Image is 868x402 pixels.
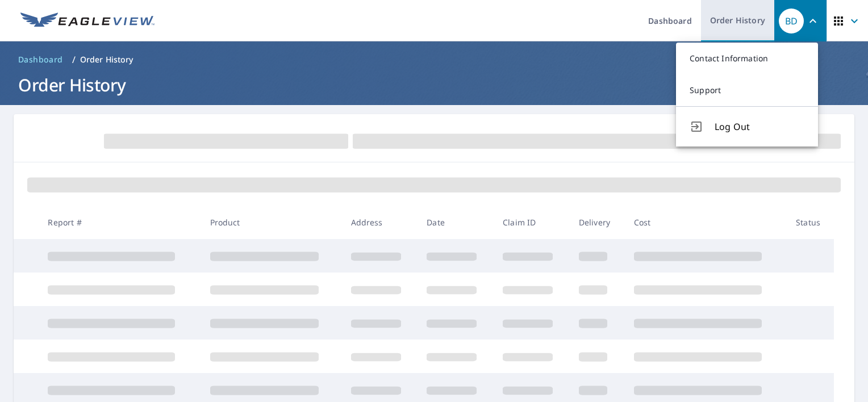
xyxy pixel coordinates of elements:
[14,51,854,69] nav: breadcrumb
[72,53,76,66] li: /
[201,206,342,239] th: Product
[39,206,201,239] th: Report #
[494,206,570,239] th: Claim ID
[715,120,804,133] span: Log Out
[80,54,133,65] p: Order History
[418,206,494,239] th: Date
[676,106,818,146] button: Log Out
[14,73,854,97] h1: Order History
[787,206,834,239] th: Status
[20,12,155,30] img: EV Logo
[18,54,63,65] span: Dashboard
[342,206,418,239] th: Address
[625,206,787,239] th: Cost
[676,43,818,74] a: Contact Information
[779,9,804,33] div: BD
[676,74,818,106] a: Support
[570,206,625,239] th: Delivery
[14,51,68,69] a: Dashboard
